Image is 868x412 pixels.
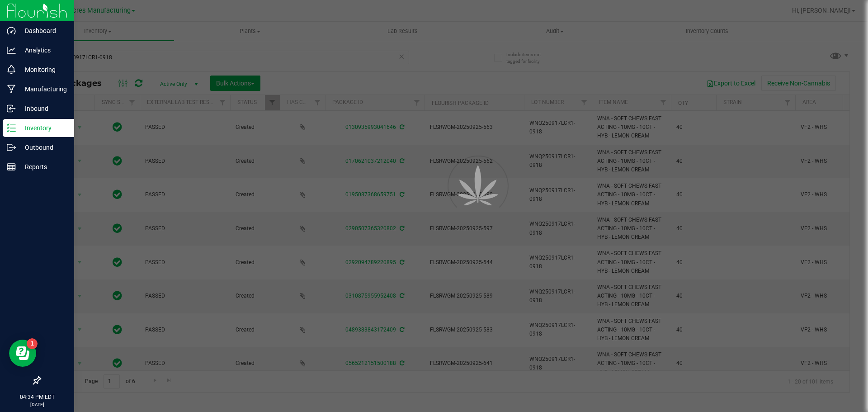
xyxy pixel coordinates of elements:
[27,338,38,349] iframe: Resource center unread badge
[7,162,16,171] inline-svg: Reports
[4,401,70,408] p: [DATE]
[16,84,70,95] p: Manufacturing
[16,161,70,172] p: Reports
[16,64,70,75] p: Monitoring
[7,26,16,35] inline-svg: Dashboard
[7,46,16,55] inline-svg: Analytics
[16,103,70,114] p: Inbound
[7,143,16,152] inline-svg: Outbound
[4,393,70,401] p: 04:34 PM EDT
[16,142,70,153] p: Outbound
[7,65,16,74] inline-svg: Monitoring
[16,45,70,56] p: Analytics
[7,85,16,94] inline-svg: Manufacturing
[7,123,16,133] inline-svg: Inventory
[16,25,70,36] p: Dashboard
[16,123,70,133] p: Inventory
[9,340,36,367] iframe: Resource center
[7,104,16,113] inline-svg: Inbound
